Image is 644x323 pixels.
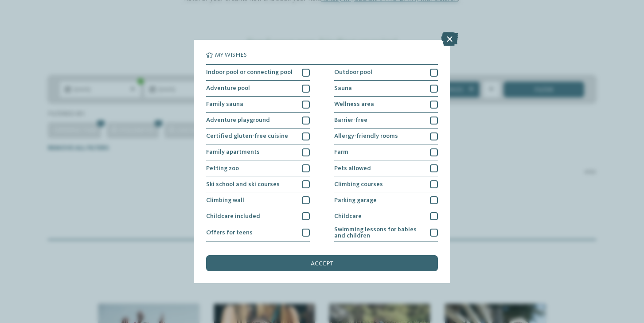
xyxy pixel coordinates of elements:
span: Allergy-friendly rooms [334,133,398,139]
span: Family apartments [206,149,260,155]
span: Farm [334,149,348,155]
span: accept [311,261,333,267]
span: Adventure pool [206,85,250,91]
span: Parking garage [334,197,377,203]
span: Ski school and ski courses [206,181,280,187]
span: Barrier-free [334,117,367,123]
span: Offers for teens [206,230,253,236]
span: Certified gluten-free cuisine [206,133,288,139]
span: Swimming lessons for babies and children [334,226,424,239]
span: Pets allowed [334,165,371,171]
span: Outdoor pool [334,69,372,75]
span: My wishes [215,52,247,58]
span: Childcare included [206,213,260,219]
span: Childcare [334,213,362,219]
span: Petting zoo [206,165,239,171]
span: Adventure playground [206,117,270,123]
span: Indoor pool or connecting pool [206,69,293,75]
span: Sauna [334,85,352,91]
span: Wellness area [334,101,374,107]
span: Family sauna [206,101,243,107]
span: Climbing courses [334,181,383,187]
span: Climbing wall [206,197,244,203]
